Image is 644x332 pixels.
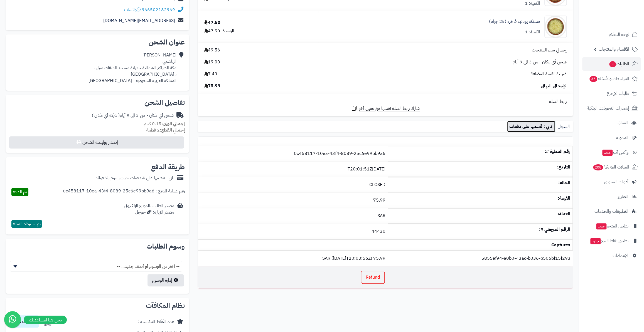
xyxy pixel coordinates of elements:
[582,249,641,262] a: الإعدادات
[602,148,628,156] span: وآتس آب
[587,104,629,112] span: إشعارات التحويلات البنكية
[582,72,641,85] a: المراجعات والأسئلة35
[582,87,641,100] a: طلبات الإرجاع
[124,6,141,13] a: واتساب
[593,163,629,171] span: السلات المتروكة
[198,162,388,177] td: [DATE]T20:01:51Z
[531,71,567,77] span: ضريبة القيمة المضافة
[582,175,641,189] a: أدوات التسويق
[388,208,573,224] th: العملة:
[582,28,641,41] a: لوحة التحكم
[545,16,566,38] img: 1693556992-Mastic,%20Greece%202-90x90.jpg
[582,116,641,130] a: العملاء
[142,6,175,13] a: 966502182969
[388,224,573,239] th: الرقم المرجعي #:
[525,29,540,35] div: الكمية: 1
[204,83,220,89] span: 75.99
[582,57,641,71] a: الطلبات3
[11,315,39,328] button: أُضيفت
[204,19,220,26] div: 47.50
[10,261,182,271] span: -- اختر من الوسوم أو أضف جديد... --
[582,146,641,159] a: وآتس آبجديد
[582,131,641,144] a: المدونة
[351,105,420,112] a: شارك رابط السلة نفسها مع عميل آخر
[13,189,27,195] span: تم الدفع
[602,150,613,156] span: جديد
[160,127,185,133] strong: إجمالي القطع:
[9,136,184,148] button: إصدار بوليصة الشحن
[198,208,388,224] td: SAR
[198,239,573,251] th: Captures
[198,251,388,266] td: 75.99 SAR ([DATE]T20:03:56Z)
[604,178,628,186] span: أدوات التسويق
[616,134,628,142] span: المدونة
[541,83,567,89] span: الإجمالي النهائي
[582,160,641,174] a: السلات المتروكة208
[204,28,234,34] div: الوحدة: 47.50
[148,274,184,286] a: إدارة الوسوم
[144,120,185,127] small: 0.15 كجم
[10,261,182,272] span: -- اختر من الوسوم أو أضف جديد... --
[489,18,540,25] a: مستكة يونانية فاخرة (25 جرام)
[92,112,120,119] span: ( شركة أي مكان )
[200,98,571,105] div: رابط السلة
[609,61,616,67] span: 3
[10,243,185,250] h2: وسوم الطلبات
[10,99,185,106] h2: تفاصيل الشحن
[590,237,628,245] span: تطبيق نقاط البيع
[593,164,603,170] span: 208
[388,162,573,177] th: التاريخ:
[204,47,220,53] span: 49.56
[607,90,629,97] span: طلبات الإرجاع
[555,121,573,132] a: السجل
[44,322,52,328] div: نقطة
[596,223,606,229] span: جديد
[532,47,567,53] span: إجمالي سعر المنتجات
[589,76,597,82] span: 35
[198,193,388,208] td: 75.99
[92,112,174,119] div: شحن أي مكان - من 3 الى 9 أيام
[388,251,573,266] td: 5855ef94-a0b0-43ac-b036-b506bf15f293
[95,175,174,181] div: تابي - قسّمها على 4 دفعات بدون رسوم ولا فوائد
[204,71,217,77] span: 7.43
[589,75,629,83] span: المراجعات والأسئلة
[513,59,567,65] span: شحن أي مكان - من 3 الى 9 أيام
[613,252,628,259] span: الإعدادات
[596,222,628,230] span: تطبيق المتجر
[359,105,420,112] span: شارك رابط السلة نفسها مع عميل آخر
[507,121,555,132] a: تابي : قسمها على دفعات
[388,177,573,192] th: الحالة:
[599,45,629,53] span: الأقسام والمنتجات
[124,203,174,215] div: مصدر الطلب :الموقع الإلكتروني
[13,220,41,227] span: تم استرداد المبلغ
[124,209,174,215] div: مصدر الزيارة: جوجل
[609,31,629,38] span: لوحة التحكم
[146,127,185,133] small: 2 قطعة
[582,219,641,233] a: تطبيق المتجرجديد
[10,39,185,46] h2: عنوان الشحن
[525,0,540,7] div: الكمية: 1
[388,193,573,208] th: القيمة:
[63,188,185,196] div: رقم عملية الدفع : 0c458117-10ea-43f4-8089-25c6e99bb9a6
[161,120,185,127] strong: إجمالي الوزن:
[590,238,601,244] span: جديد
[198,224,388,239] td: 44430
[198,177,388,192] td: CLOSED
[388,146,573,161] th: رقم العملية #:
[582,234,641,247] a: تطبيق نقاط البيعجديد
[198,146,388,161] td: 0c458117-10ea-43f4-8089-25c6e99bb9a6
[89,52,176,84] div: [PERSON_NAME] الهاشمي مكة الشرائع الشمالية جعرانة مسجد الميقات منزل ، ، [GEOGRAPHIC_DATA] المملكة...
[103,17,175,24] a: [EMAIL_ADDRESS][DOMAIN_NAME]
[582,101,641,115] a: إشعارات التحويلات البنكية
[361,271,385,284] a: Refund
[10,302,185,309] h2: نظام المكافآت
[594,207,628,215] span: التطبيقات والخدمات
[618,119,628,127] span: العملاء
[609,60,629,68] span: الطلبات
[138,319,174,325] div: عدد النِّقَاط المكتسبة :
[204,59,220,65] span: 19.00
[582,205,641,218] a: التطبيقات والخدمات
[151,164,185,170] h2: طريقة الدفع
[618,193,628,200] span: التقارير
